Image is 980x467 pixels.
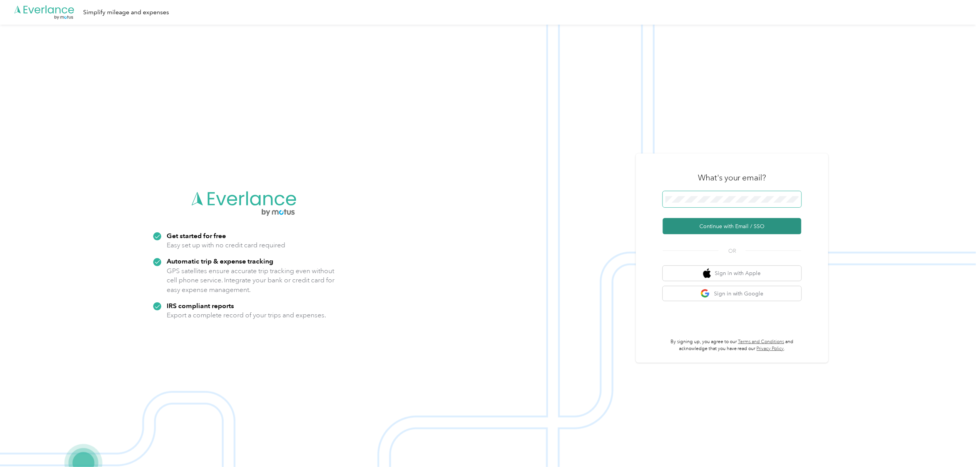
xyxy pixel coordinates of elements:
[663,266,801,281] button: apple logoSign in with Apple
[167,310,326,320] p: Export a complete record of your trips and expenses.
[167,257,273,265] strong: Automatic trip & expense tracking
[698,172,766,183] h3: What's your email?
[167,266,335,295] p: GPS satellites ensure accurate trip tracking even without cell phone service. Integrate your bank...
[83,8,169,17] div: Simplify mileage and expenses
[167,232,226,240] strong: Get started for free
[757,346,784,352] a: Privacy Policy
[738,339,784,345] a: Terms and Conditions
[703,269,711,278] img: apple logo
[663,286,801,301] button: google logoSign in with Google
[663,218,801,234] button: Continue with Email / SSO
[663,339,801,352] p: By signing up, you agree to our and acknowledge that you have read our .
[701,289,710,299] img: google logo
[167,302,234,310] strong: IRS compliant reports
[167,240,285,250] p: Easy set up with no credit card required
[719,247,746,255] span: OR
